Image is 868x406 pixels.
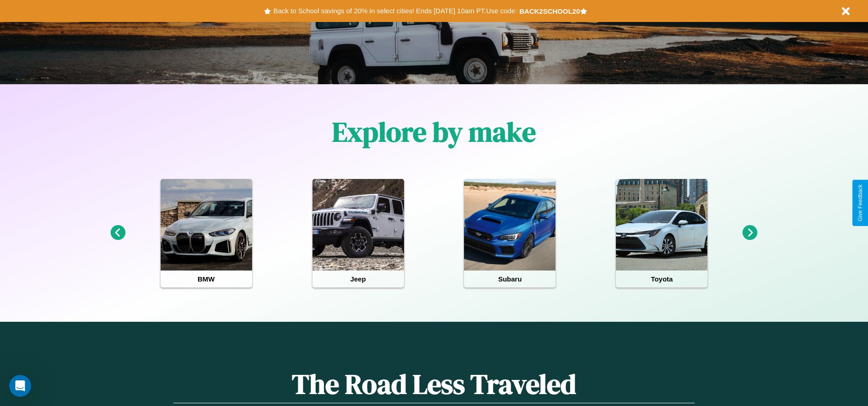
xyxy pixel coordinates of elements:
[616,271,707,287] h4: Toyota
[313,271,404,287] h4: Jeep
[173,365,694,403] h1: The Road Less Traveled
[271,5,519,17] button: Back to School savings of 20% in select cities! Ends [DATE] 10am PT.Use code:
[161,271,252,287] h4: BMW
[519,7,580,15] b: BACK2SCHOOL20
[464,271,555,287] h4: Subaru
[332,113,536,151] h1: Explore by make
[857,184,863,222] div: Give Feedback
[9,375,31,397] iframe: Intercom live chat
